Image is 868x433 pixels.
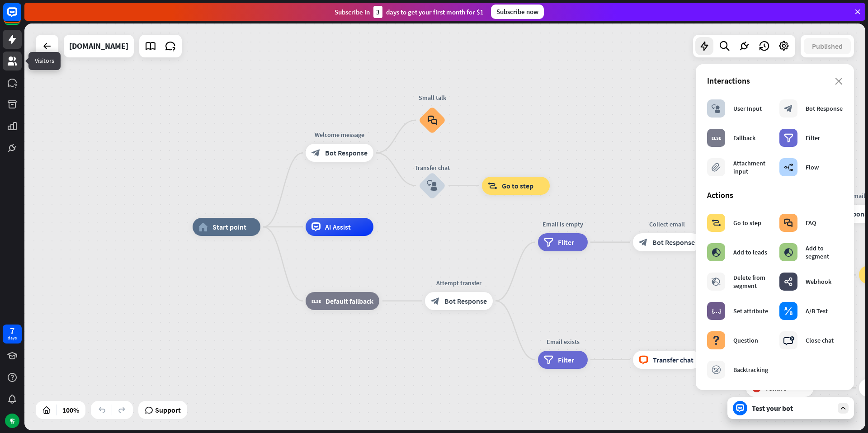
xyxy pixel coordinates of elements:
[707,190,843,200] div: Actions
[418,278,500,287] div: Attempt transfer
[835,78,843,85] i: close
[653,355,693,364] span: Transfer chat
[198,222,208,231] i: home_2
[652,238,695,247] span: Bot Response
[707,75,843,86] div: Interactions
[712,104,721,113] i: block_user_input
[712,306,721,315] i: block_set_attribute
[712,133,721,142] i: block_fallback
[7,4,34,31] button: Open LiveChat chat widget
[712,163,721,172] i: block_attachment
[626,220,708,229] div: Collect email
[373,6,382,18] div: 3
[531,337,594,346] div: Email exists
[558,238,574,247] span: Filter
[784,133,793,142] i: filter
[412,93,453,102] div: Small talk
[60,403,82,417] div: 100%
[784,163,793,172] i: builder_tree
[712,248,721,257] i: block_add_to_segment
[325,148,368,157] span: Bot Response
[784,248,793,257] i: block_add_to_segment
[405,163,459,172] div: Transfer chat
[335,6,484,18] div: Subscribe in days to get your first month for $1
[325,297,373,306] span: Default fallback
[491,5,544,19] div: Subscribe now
[3,325,22,344] a: 7 days
[212,222,246,231] span: Start point
[806,336,834,344] div: Close chat
[531,220,594,229] div: Email is empty
[558,355,574,364] span: Filter
[428,115,437,125] i: block_faq
[5,414,19,428] div: 客
[733,248,767,256] div: Add to leads
[488,181,497,190] i: block_goto
[752,404,833,413] div: Test your bot
[8,335,17,341] div: days
[806,134,820,142] div: Filter
[806,219,816,227] div: FAQ
[544,238,553,247] i: filter
[806,307,828,315] div: A/B Test
[69,35,128,57] div: reami.us
[733,307,768,315] div: Set attribute
[733,134,755,142] div: Fallback
[806,278,831,286] div: Webhook
[427,180,438,191] i: block_user_input
[806,163,819,171] div: Flow
[784,218,793,227] i: block_faq
[311,297,321,306] i: block_fallback
[733,104,762,113] div: User Input
[733,336,758,344] div: Question
[733,273,770,290] div: Delete from segment
[311,148,321,157] i: block_bot_response
[712,365,721,374] i: block_backtracking
[712,218,721,227] i: block_goto
[733,219,761,227] div: Go to step
[733,159,770,175] div: Attachment input
[325,222,351,231] span: AI Assist
[733,366,768,374] div: Backtracking
[784,104,793,113] i: block_bot_response
[639,238,648,247] i: block_bot_response
[806,104,843,113] div: Bot Response
[502,181,533,190] span: Go to step
[784,306,793,315] i: block_ab_testing
[784,277,793,286] i: webhooks
[712,336,721,345] i: block_question
[444,297,487,306] span: Bot Response
[804,38,851,54] button: Published
[712,277,721,286] i: block_delete_from_segment
[806,244,843,260] div: Add to segment
[10,327,14,335] div: 7
[783,336,794,345] i: block_close_chat
[544,355,553,364] i: filter
[639,355,648,364] i: block_livechat
[155,403,181,417] span: Support
[431,297,440,306] i: block_bot_response
[299,130,380,139] div: Welcome message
